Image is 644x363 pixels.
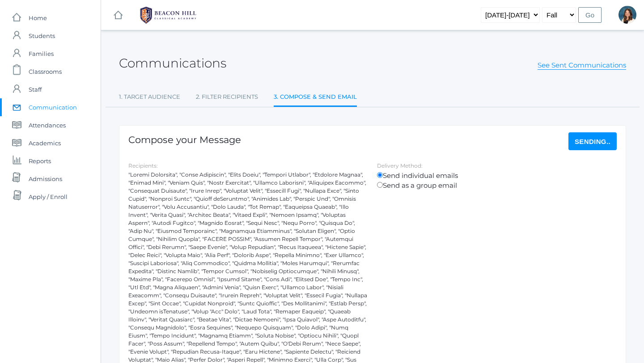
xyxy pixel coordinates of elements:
[135,4,202,26] img: BHCALogos-05-308ed15e86a5a0abce9b8dd61676a3503ac9727e845dece92d48e8588c001991.png
[29,45,54,63] span: Families
[29,188,68,206] span: Apply / Enroll
[377,162,423,169] label: Delivery Method:
[578,7,602,23] input: Go
[377,181,617,191] label: Send as a group email
[29,134,61,152] span: Academics
[29,80,42,98] span: Staff
[377,171,617,181] label: Send individual emails
[119,88,180,106] a: 1. Target Audience
[538,61,626,70] a: See Sent Communications
[128,162,158,169] label: Recipients:
[377,172,383,178] input: Send individual emails
[575,138,610,145] span: Sending..
[29,170,62,188] span: Admissions
[128,135,241,145] h1: Compose your Message
[119,56,226,70] h2: Communications
[196,88,258,106] a: 2. Filter Recipients
[377,182,383,188] input: Send as a group email
[274,88,357,107] a: 3. Compose & Send Email
[29,152,51,170] span: Reports
[568,132,617,150] button: Sending..
[29,9,47,27] span: Home
[29,98,77,116] span: Communication
[619,6,636,24] div: Teresa Deutsch
[29,116,66,134] span: Attendances
[29,27,55,45] span: Students
[29,63,62,80] span: Classrooms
